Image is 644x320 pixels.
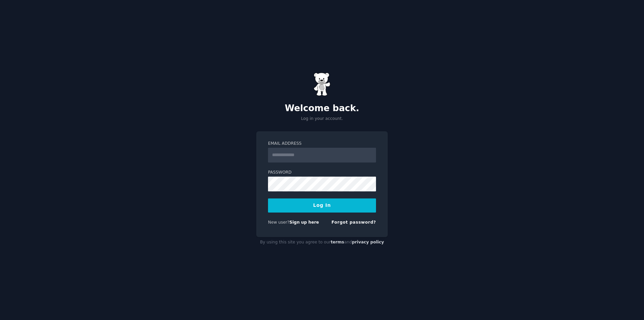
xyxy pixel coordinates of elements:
label: Email Address [268,141,376,147]
p: Log in your account. [256,116,388,122]
a: Sign up here [289,220,319,225]
label: Password [268,170,376,176]
span: New user? [268,220,289,225]
h2: Welcome back. [256,103,388,114]
a: terms [331,240,344,244]
button: Log In [268,198,376,213]
div: By using this site you agree to our and [256,237,388,248]
a: privacy policy [352,240,384,244]
a: Forgot password? [331,220,376,225]
img: Gummy Bear [314,73,330,96]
